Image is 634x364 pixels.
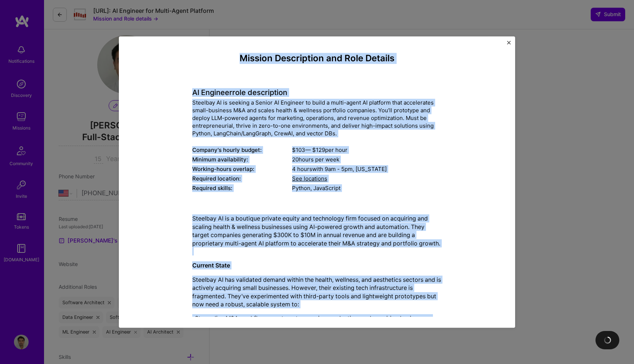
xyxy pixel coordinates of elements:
[192,53,442,64] h4: Mission Description and Role Details
[292,175,327,182] span: See locations
[192,99,442,138] div: Steelbay AI is seeking a Senior AI Engineer to build a multi-agent AI platform that accelerates s...
[292,165,442,173] div: 4 hours with [US_STATE]
[323,166,356,173] span: 9am - 5pm ,
[192,156,292,164] div: Minimum availability:
[292,156,442,164] div: 20 hours per week
[192,314,442,323] p: -Streamline M&A workflows – automate sourcing, evaluating, and acquiring businesses.
[292,185,442,192] div: Python, JavaScript
[192,88,442,97] h4: AI Engineer role description
[192,146,292,154] div: Company's hourly budget:
[192,276,442,309] p: Steelbay AI has validated demand within the health, wellness, and aesthetics sectors and is activ...
[192,262,230,269] strong: Current State
[192,215,442,256] p: Steelbay AI is a boutique private equity and technology firm focused on acquiring and scaling hea...
[192,185,292,192] div: Required skills:
[292,146,442,154] div: $ 103 — $ 129 per hour
[192,175,292,183] div: Required location:
[507,41,511,48] button: Close
[192,165,292,173] div: Working-hours overlap:
[603,335,612,345] img: loading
